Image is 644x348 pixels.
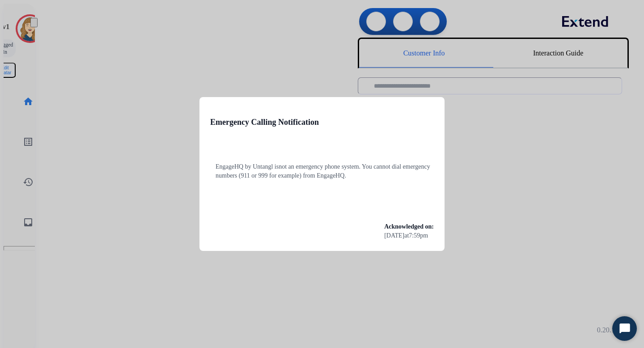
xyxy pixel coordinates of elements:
[619,323,631,335] svg: Open Chat
[210,116,319,128] h3: Emergency Calling Notification
[612,316,637,341] button: Start Chat
[216,162,439,180] p: EngageHQ by Untangl is . You cannot dial emergency numbers (911 or 999 for example) from EngageHQ.
[384,231,434,240] div: at
[597,325,635,335] p: 0.20.1027RC
[384,231,404,240] span: [DATE]
[279,163,359,170] span: not an emergency phone system
[384,223,434,230] span: Acknowledged on:
[409,231,428,240] span: 7:59pm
